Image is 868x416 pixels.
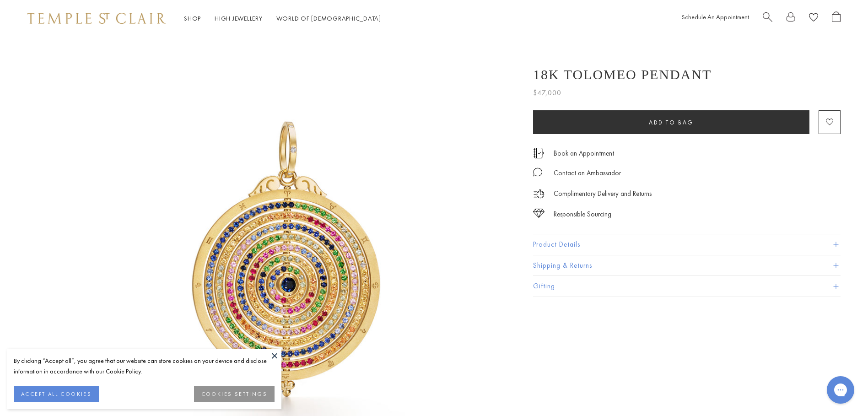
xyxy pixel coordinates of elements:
h1: 18K Tolomeo Pendant [533,67,712,82]
img: MessageIcon-01_2.svg [533,167,542,177]
button: Gifting [533,276,841,297]
img: icon_delivery.svg [533,188,545,200]
a: Schedule An Appointment [682,13,749,21]
button: Add to bag [533,110,809,134]
p: Complimentary Delivery and Returns [554,188,652,200]
div: Responsible Sourcing [554,209,611,220]
a: Search [763,11,772,26]
div: By clicking “Accept all”, you agree that our website can store cookies on your device and disclos... [14,356,275,377]
div: Contact an Ambassador [554,167,621,179]
span: Add to bag [649,119,694,126]
a: Open Shopping Bag [832,11,841,26]
img: Temple St. Clair [27,13,166,24]
a: View Wishlist [809,11,818,26]
img: icon_sourcing.svg [533,209,545,218]
a: Book an Appointment [554,148,614,158]
a: World of [DEMOGRAPHIC_DATA]World of [DEMOGRAPHIC_DATA] [276,14,381,22]
a: ShopShop [184,14,201,22]
button: ACCEPT ALL COOKIES [14,386,99,402]
a: High JewelleryHigh Jewellery [215,14,263,22]
button: COOKIES SETTINGS [194,386,275,402]
iframe: Gorgias live chat messenger [822,373,859,407]
img: icon_appointment.svg [533,148,544,158]
button: Product Details [533,234,841,255]
span: $47,000 [533,87,561,99]
button: Shipping & Returns [533,255,841,276]
nav: Main navigation [184,13,381,24]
